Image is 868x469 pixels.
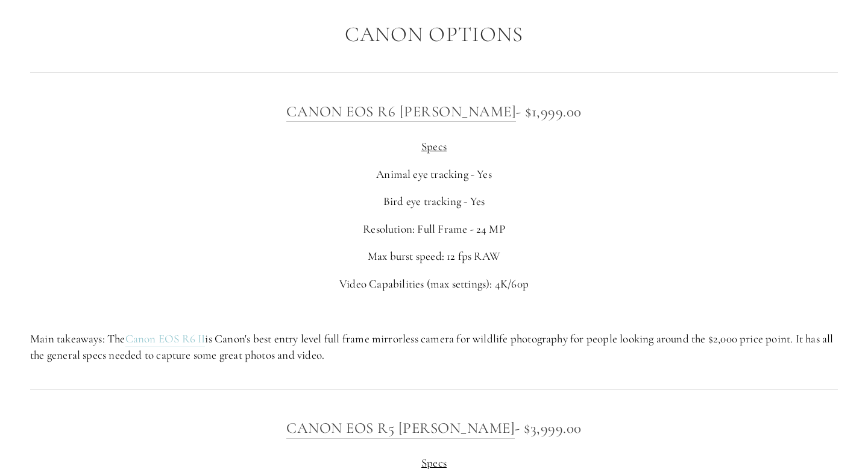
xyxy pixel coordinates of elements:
[30,23,838,46] h2: Canon Options
[30,99,838,124] h3: - $1,999.00
[30,194,838,210] p: Bird eye tracking - Yes
[30,331,838,363] p: Main takeaways: The is Canon's best entry level full frame mirrorless camera for wildlife photogr...
[30,221,838,238] p: Resolution: Full Frame - 24 MP
[286,102,516,122] a: Canon EOS R6 [PERSON_NAME]
[421,139,447,153] span: Specs
[30,276,838,292] p: Video Capabilities (max settings): 4K/60p
[286,419,515,438] a: Canon EOS R5 [PERSON_NAME]
[30,416,838,440] h3: - $3,999.00
[30,166,838,183] p: Animal eye tracking - Yes
[30,248,838,265] p: Max burst speed: 12 fps RAW
[125,332,206,347] a: Canon EOS R6 II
